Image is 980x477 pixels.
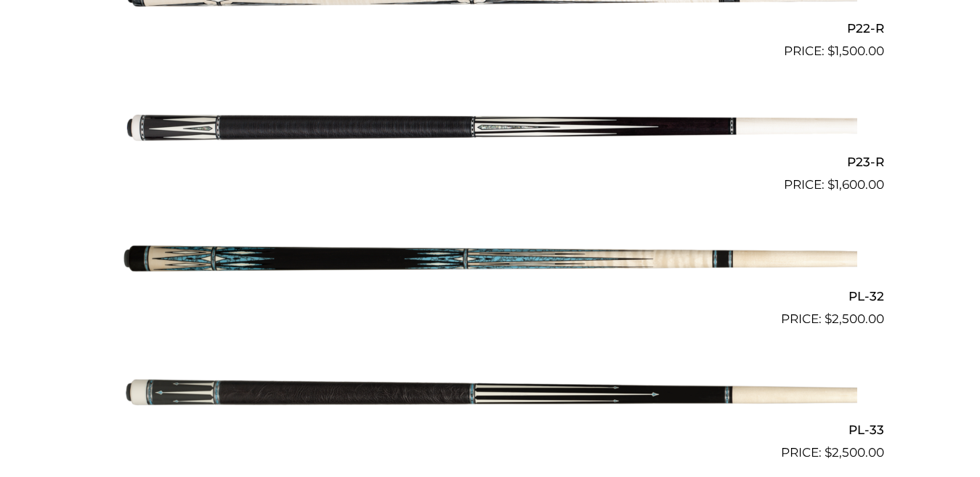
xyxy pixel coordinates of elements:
[123,67,857,189] img: P23-R
[97,15,884,41] h2: P22-R
[97,149,884,176] h2: P23-R
[123,335,857,457] img: PL-33
[827,177,835,192] span: $
[827,44,835,58] span: $
[123,200,857,322] img: PL-32
[97,417,884,444] h2: PL-33
[825,311,884,326] bdi: 2,500.00
[825,311,832,326] span: $
[825,445,832,460] span: $
[97,335,884,462] a: PL-33 $2,500.00
[825,445,884,460] bdi: 2,500.00
[97,67,884,195] a: P23-R $1,600.00
[827,177,884,192] bdi: 1,600.00
[97,282,884,309] h2: PL-32
[97,200,884,328] a: PL-32 $2,500.00
[827,44,884,58] bdi: 1,500.00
